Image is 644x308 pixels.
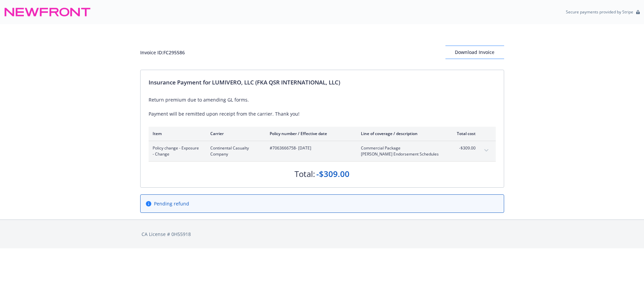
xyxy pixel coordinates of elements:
[450,131,476,136] div: Total cost
[149,78,496,87] div: Insurance Payment for LUMIVERO, LLC (FKA QSR INTERNATIONAL, LLC)
[361,151,440,157] span: [PERSON_NAME] Endorsement Schedules
[481,145,492,156] button: expand content
[154,200,189,207] span: Pending refund
[210,145,259,157] span: Continental Casualty Company
[361,145,440,157] span: Commercial Package[PERSON_NAME] Endorsement Schedules
[316,168,350,180] div: -$309.00
[450,145,476,151] span: -$309.00
[140,49,185,56] div: Invoice ID: FC295586
[361,145,440,151] span: Commercial Package
[361,131,440,136] div: Line of coverage / description
[149,96,496,117] div: Return premium due to amending GL forms. Payment will be remitted upon receipt from the carrier. ...
[210,131,259,136] div: Carrier
[445,46,504,59] button: Download Invoice
[445,46,504,59] div: Download Invoice
[566,9,633,15] p: Secure payments provided by Stripe
[142,231,503,238] div: CA License # 0H55918
[270,131,350,136] div: Policy number / Effective date
[153,131,200,136] div: Item
[294,168,315,180] div: Total:
[149,141,496,161] div: Policy change - Exposure - ChangeContinental Casualty Company#7063666758- [DATE]Commercial Packag...
[270,145,350,151] span: #7063666758 - [DATE]
[153,145,200,157] span: Policy change - Exposure - Change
